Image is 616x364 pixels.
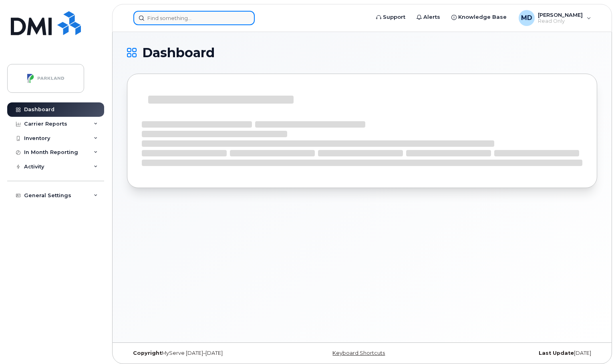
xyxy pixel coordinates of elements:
[127,350,284,356] div: MyServe [DATE]–[DATE]
[441,350,597,356] div: [DATE]
[142,47,215,59] span: Dashboard
[332,350,385,356] a: Keyboard Shortcuts
[539,350,574,356] strong: Last Update
[133,350,162,356] strong: Copyright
